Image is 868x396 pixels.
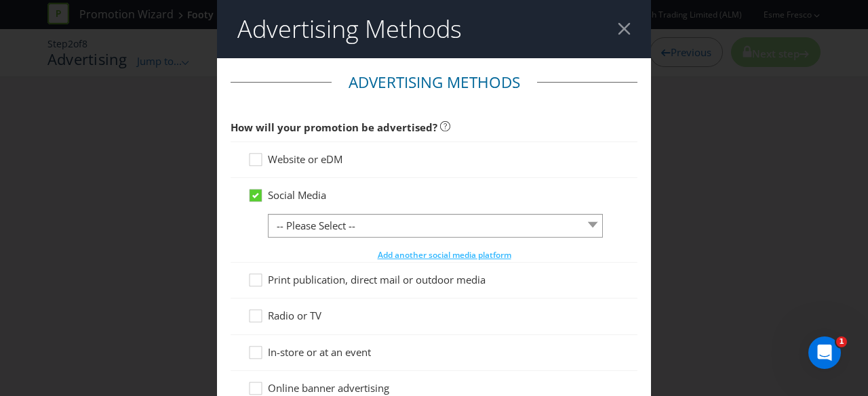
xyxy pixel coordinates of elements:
[268,152,342,166] span: Website or eDM
[231,120,437,134] span: How will your promotion be advertised?
[237,16,462,43] h2: Advertising Methods
[268,188,326,202] span: Social Media
[268,345,371,359] span: In-store or at an event
[378,249,511,261] span: Add another social media platform
[332,72,537,93] legend: Advertising Methods
[808,336,841,369] iframe: Intercom live chat
[268,381,389,395] span: Online banner advertising
[268,309,321,322] span: Radio or TV
[268,273,486,286] span: Print publication, direct mail or outdoor media
[377,248,512,262] button: Add another social media platform
[836,336,847,347] span: 1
